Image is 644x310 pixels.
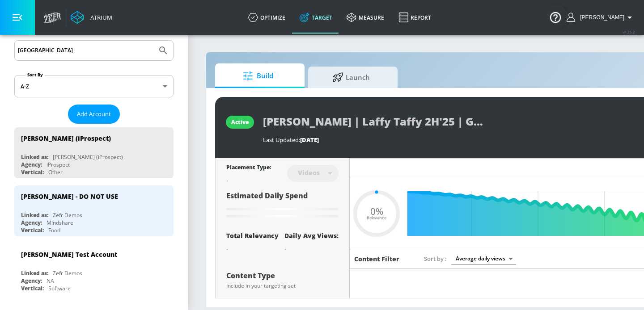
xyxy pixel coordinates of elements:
[241,1,292,34] a: optimize
[14,243,174,294] div: [PERSON_NAME] Test AccountLinked as:Zefr DemosAgency:NAVertical:Software
[21,153,48,161] div: Linked as:
[48,226,60,234] div: Food
[226,283,339,289] div: Include in your targeting set
[53,269,82,277] div: Zefr Demos
[339,1,391,34] a: measure
[226,163,271,173] div: Placement Type:
[71,11,112,24] a: Atrium
[21,161,42,168] div: Agency:
[576,14,624,21] span: login as: eugenia.kim@zefr.com
[53,153,123,161] div: [PERSON_NAME] (iProspect)
[21,277,42,285] div: Agency:
[317,67,385,88] span: Launch
[14,127,174,178] div: [PERSON_NAME] (iProspect)Linked as:[PERSON_NAME] (iProspect)Agency:iProspectVertical:Other
[47,161,70,168] div: iProspect
[226,191,308,201] span: Estimated Daily Spend
[293,169,324,176] div: Videos
[300,136,319,144] span: [DATE]
[354,255,399,263] h6: Content Filter
[370,206,383,216] span: 0%
[623,29,635,34] span: v 4.25.2
[25,72,45,78] label: Sort By
[48,168,63,176] div: Other
[21,269,48,277] div: Linked as:
[153,41,173,60] button: Submit Search
[14,185,174,236] div: [PERSON_NAME] - DO NOT USELinked as:Zefr DemosAgency:MindshareVertical:Food
[451,252,516,264] div: Average daily views
[53,211,82,219] div: Zefr Demos
[231,118,249,126] div: active
[48,285,71,292] div: Software
[292,1,339,34] a: Target
[567,12,635,23] button: [PERSON_NAME]
[391,1,438,34] a: Report
[226,231,279,240] div: Total Relevancy
[21,226,44,234] div: Vertical:
[21,285,44,292] div: Vertical:
[47,277,54,285] div: NA
[77,109,111,119] span: Add Account
[68,105,120,124] button: Add Account
[21,211,48,219] div: Linked as:
[226,191,339,221] div: Estimated Daily Spend
[14,75,174,97] div: A-Z
[21,250,117,259] div: [PERSON_NAME] Test Account
[367,216,386,220] span: Relevance
[424,255,447,263] span: Sort by
[226,272,339,279] div: Content Type
[87,13,112,21] div: Atrium
[18,45,153,56] input: Search by name
[543,4,568,29] button: Open Resource Center
[21,219,42,226] div: Agency:
[21,168,44,176] div: Vertical:
[21,192,118,201] div: [PERSON_NAME] - DO NOT USE
[224,65,292,87] span: Build
[284,231,339,240] div: Daily Avg Views:
[21,134,111,142] div: [PERSON_NAME] (iProspect)
[47,219,73,226] div: Mindshare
